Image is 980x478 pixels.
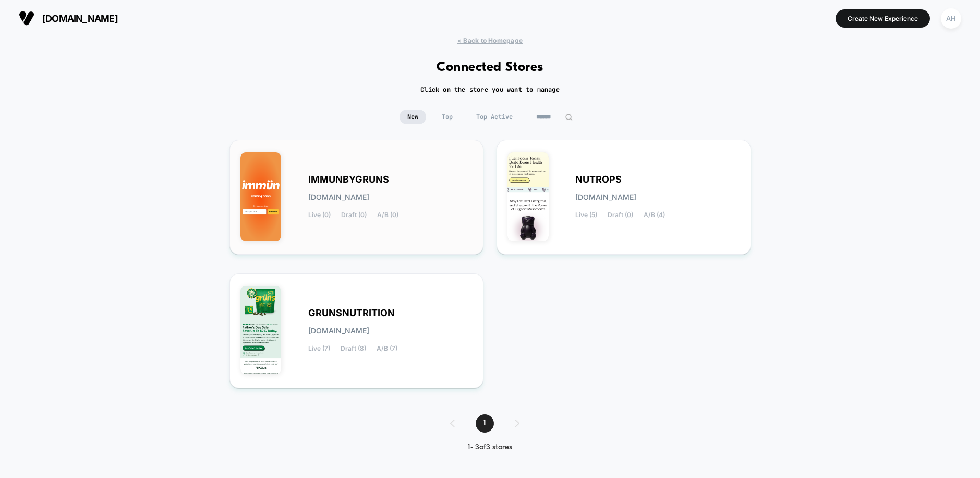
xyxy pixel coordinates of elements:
[308,176,389,183] span: IMMUNBYGRUNS
[240,152,282,241] img: IMMUNBYGRUNS
[308,345,330,352] span: Live (7)
[941,8,961,29] div: AH
[420,86,560,94] h2: Click on the store you want to manage
[16,10,121,27] button: [DOMAIN_NAME]
[400,110,426,124] span: New
[507,152,549,241] img: NUTROPS
[457,37,523,44] span: < Back to Homepage
[308,194,369,201] span: [DOMAIN_NAME]
[575,176,622,183] span: NUTROPS
[308,327,369,334] span: [DOMAIN_NAME]
[575,194,636,201] span: [DOMAIN_NAME]
[476,414,494,433] span: 1
[377,345,397,352] span: A/B (7)
[836,9,930,28] button: Create New Experience
[341,211,367,219] span: Draft (0)
[308,309,395,317] span: GRUNSNUTRITION
[575,211,597,219] span: Live (5)
[434,110,461,124] span: Top
[644,211,665,219] span: A/B (4)
[377,211,398,219] span: A/B (0)
[938,8,964,29] button: AH
[440,443,540,452] div: 1 - 3 of 3 stores
[565,113,573,121] img: edit
[437,60,543,75] h1: Connected Stores
[42,13,118,24] span: [DOMAIN_NAME]
[608,211,633,219] span: Draft (0)
[308,211,331,219] span: Live (0)
[468,110,521,124] span: Top Active
[341,345,366,352] span: Draft (8)
[240,286,282,375] img: GRUNSNUTRITION
[19,10,34,26] img: Visually logo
